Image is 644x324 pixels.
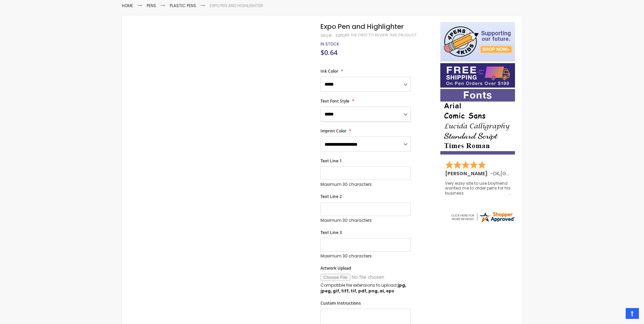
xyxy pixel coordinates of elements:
[320,283,411,293] p: Compatible file extensions to upload:
[320,33,333,38] strong: SKU
[320,182,411,187] p: Maximum 30 characters
[147,3,156,8] a: Pens
[450,219,515,224] a: 4pens.com certificate URL
[320,41,339,47] div: Availability
[320,41,339,47] span: In stock
[320,265,351,271] span: Artwork Upload
[320,218,411,223] p: Maximum 30 characters
[500,170,550,177] span: [GEOGRAPHIC_DATA]
[320,48,337,57] span: $0.64
[320,158,342,164] span: Text Line 1
[345,33,417,38] a: Be the first to review this product
[320,253,411,259] p: Maximum 30 characters
[170,3,196,8] a: Plastic Pens
[320,128,346,134] span: Imprint Color
[320,282,406,293] strong: jpg, jpeg, gif, tiff, tif, pdf, png, ai, eps
[122,3,133,8] a: Home
[320,194,342,199] span: Text Line 2
[320,22,404,31] span: Expo Pen and Highlighter
[440,22,515,61] img: 4pens 4 kids
[440,89,515,155] img: font-personalization-examples
[588,306,644,324] iframe: Google Customer Reviews
[490,170,550,177] span: - ,
[450,211,515,223] img: 4pens.com widget logo
[210,3,263,8] li: Expo Pen and Highlighter
[445,170,490,177] span: [PERSON_NAME]
[440,63,515,88] img: Free shipping on orders over $199
[320,300,361,306] span: Custom Instructions
[320,230,342,235] span: Text Line 3
[320,98,349,104] span: Text Font Style
[336,33,345,38] div: expo
[445,181,511,196] div: Very easy site to use boyfriend wanted me to order pens for his business
[493,170,499,177] span: OK
[320,68,338,74] span: Ink Color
